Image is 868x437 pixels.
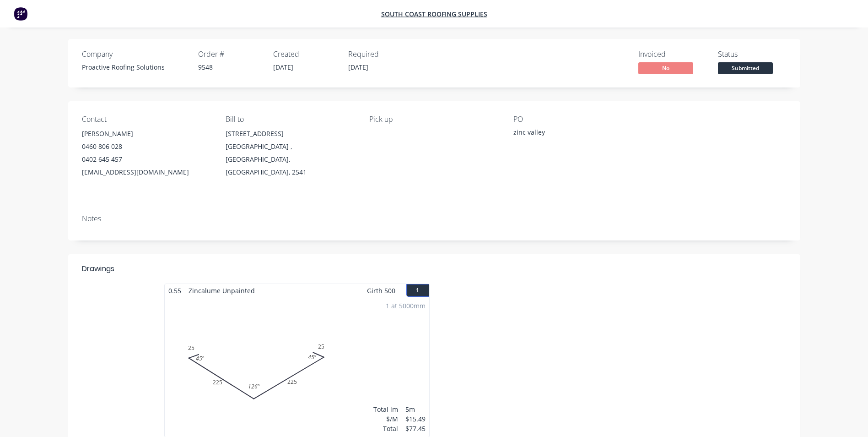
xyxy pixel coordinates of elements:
div: Order # [198,50,262,59]
span: 0.55 [165,284,185,297]
div: 0460 806 028 [82,140,211,153]
span: Submitted [718,62,773,74]
div: [PERSON_NAME] [82,127,211,140]
div: Drawings [82,263,114,274]
div: 1 at 5000mm [386,301,426,311]
span: Girth 500 [367,284,395,297]
div: Proactive Roofing Solutions [82,62,187,72]
div: 5m [405,404,426,414]
div: 0252252252545º126º45º1 at 5000mmTotal lm$/MTotal5m$15.49$77.45 [165,297,429,437]
div: [STREET_ADDRESS] [226,127,355,140]
div: Created [273,50,337,59]
div: Contact [82,115,211,124]
span: [DATE] [348,63,368,71]
span: No [638,62,693,74]
div: Total lm [373,404,398,414]
button: 1 [406,284,429,297]
div: Bill to [226,115,355,124]
div: [PERSON_NAME]0460 806 0280402 645 457[EMAIL_ADDRESS][DOMAIN_NAME] [82,127,211,179]
div: Invoiced [638,50,707,59]
div: [GEOGRAPHIC_DATA] , [GEOGRAPHIC_DATA], [GEOGRAPHIC_DATA], 2541 [226,140,355,179]
div: $/M [373,414,398,424]
div: Status [718,50,787,59]
div: 9548 [198,62,262,72]
span: Zincalume Unpainted [185,284,259,297]
div: Total [373,424,398,433]
div: $77.45 [405,424,426,433]
div: Notes [82,214,787,223]
img: Factory [14,7,27,21]
div: Company [82,50,187,59]
div: [EMAIL_ADDRESS][DOMAIN_NAME] [82,166,211,179]
span: [DATE] [273,63,293,71]
div: PO [513,115,642,124]
div: zinc valley [513,127,628,140]
div: [STREET_ADDRESS][GEOGRAPHIC_DATA] , [GEOGRAPHIC_DATA], [GEOGRAPHIC_DATA], 2541 [226,127,355,179]
div: $15.49 [405,414,426,424]
div: 0402 645 457 [82,153,211,166]
div: Pick up [369,115,498,124]
a: South Coast Roofing Supplies [381,10,487,18]
div: Required [348,50,412,59]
